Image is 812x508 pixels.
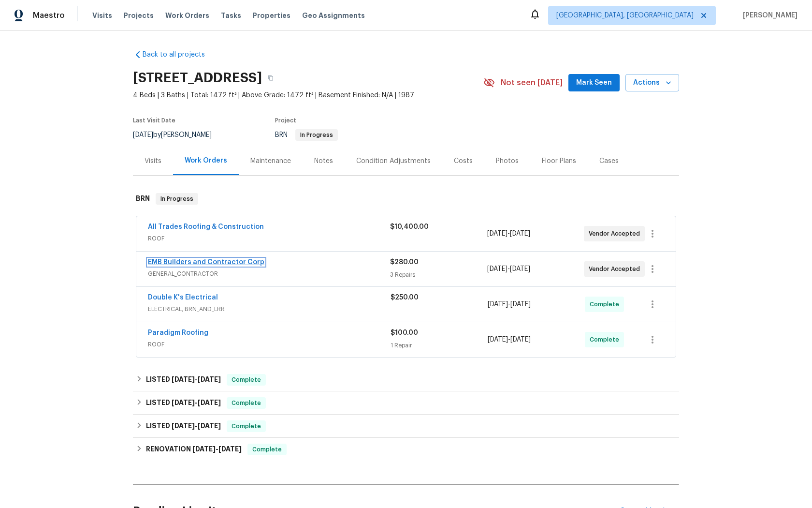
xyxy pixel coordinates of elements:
button: Actions [625,74,679,92]
span: [DATE] [510,266,530,272]
span: Mark Seen [576,77,612,89]
span: $10,400.00 [390,224,429,230]
div: Cases [599,156,619,166]
span: GENERAL_CONTRACTOR [148,269,390,279]
span: Complete [590,335,623,344]
a: Double K's Electrical [148,294,218,301]
span: Complete [248,445,286,454]
span: [DATE] [488,301,508,308]
div: RENOVATION [DATE]-[DATE]Complete [133,438,679,461]
span: [DATE] [172,399,195,406]
span: [DATE] [510,336,531,343]
span: $280.00 [390,259,419,266]
div: Photos [496,156,519,166]
span: Complete [228,375,265,385]
h6: LISTED [146,420,221,432]
h6: RENOVATION [146,444,242,455]
span: [GEOGRAPHIC_DATA], [GEOGRAPHIC_DATA] [556,11,694,20]
span: - [172,399,221,406]
span: [DATE] [510,230,530,237]
span: $100.00 [391,329,418,336]
span: In Progress [296,132,337,138]
div: Floor Plans [542,156,576,166]
span: - [172,422,221,429]
span: [DATE] [198,422,221,429]
a: EMB Builders and Contractor Corp [148,259,264,266]
span: [DATE] [172,422,195,429]
span: [DATE] [487,230,507,237]
span: [DATE] [133,132,153,138]
div: Visits [145,156,161,166]
div: Condition Adjustments [356,156,431,166]
span: Complete [228,398,265,408]
span: [DATE] [488,336,508,343]
div: Notes [314,156,333,166]
div: Work Orders [185,156,227,165]
span: ELECTRICAL, BRN_AND_LRR [148,304,391,314]
span: Vendor Accepted [589,229,644,239]
span: - [487,264,530,274]
button: Copy Address [262,69,279,87]
span: [DATE] [510,301,531,308]
div: LISTED [DATE]-[DATE]Complete [133,415,679,438]
span: [DATE] [198,399,221,406]
span: Vendor Accepted [589,264,644,274]
span: [PERSON_NAME] [739,11,797,20]
span: In Progress [157,194,197,204]
span: Work Orders [165,11,209,20]
span: Last Visit Date [133,118,175,123]
div: BRN In Progress [133,183,679,214]
a: Paradigm Roofing [148,329,208,336]
span: Visits [92,11,112,20]
span: [DATE] [487,266,507,272]
span: Complete [228,421,265,431]
div: by [PERSON_NAME] [133,129,223,141]
span: Geo Assignments [302,11,365,20]
h2: [STREET_ADDRESS] [133,73,262,83]
span: Not seen [DATE] [501,78,563,88]
span: Projects [124,11,154,20]
span: [DATE] [198,376,221,383]
button: Mark Seen [568,74,620,92]
span: [DATE] [218,446,242,452]
a: All Trades Roofing & Construction [148,224,264,230]
h6: LISTED [146,374,221,386]
span: 4 Beds | 3 Baths | Total: 1472 ft² | Above Grade: 1472 ft² | Basement Finished: N/A | 1987 [133,90,483,100]
div: Maintenance [250,156,291,166]
span: ROOF [148,340,391,349]
a: Back to all projects [133,50,226,60]
span: Complete [590,299,623,309]
div: Costs [454,156,473,166]
span: - [172,376,221,383]
span: Project [275,118,296,123]
span: [DATE] [192,446,216,452]
div: 1 Repair [391,341,488,350]
div: 3 Repairs [390,270,487,280]
span: [DATE] [172,376,195,383]
span: Tasks [221,12,241,19]
span: Properties [253,11,290,20]
span: - [192,446,242,452]
span: - [487,229,530,239]
span: BRN [275,132,338,138]
span: Actions [633,77,671,89]
span: Maestro [33,11,65,20]
div: LISTED [DATE]-[DATE]Complete [133,368,679,391]
span: - [488,299,531,309]
span: - [488,335,531,344]
h6: BRN [136,193,150,205]
div: LISTED [DATE]-[DATE]Complete [133,391,679,415]
h6: LISTED [146,397,221,409]
span: $250.00 [391,294,419,301]
span: ROOF [148,234,390,243]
